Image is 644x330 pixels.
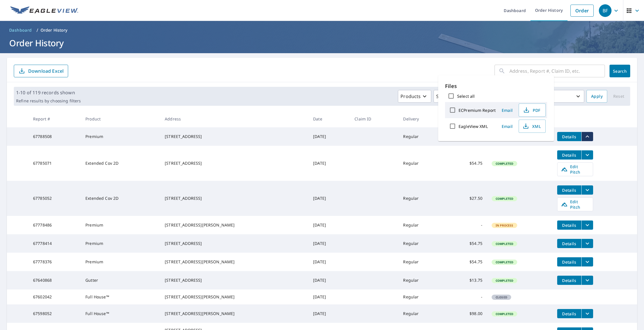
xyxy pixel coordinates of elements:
[519,103,546,117] button: PDF
[446,216,487,234] td: -
[570,5,594,17] a: Order
[398,234,445,253] td: Regular
[586,90,607,103] button: Apply
[165,241,304,246] div: [STREET_ADDRESS]
[308,181,350,216] td: [DATE]
[398,304,445,323] td: Regular
[561,164,589,175] span: Edit Pitch
[81,271,160,289] td: Gutter
[165,259,304,265] div: [STREET_ADDRESS][PERSON_NAME]
[398,127,445,146] td: Regular
[457,93,475,99] label: Select all
[165,134,304,139] div: [STREET_ADDRESS]
[28,110,81,127] th: Report #
[557,162,593,176] a: Edit Pitch
[557,276,581,285] button: detailsBtn-67640868
[165,311,304,316] div: [STREET_ADDRESS][PERSON_NAME]
[398,271,445,289] td: Regular
[81,289,160,304] td: Full House™
[492,162,517,166] span: Completed
[492,295,511,299] span: Closed
[81,216,160,234] td: Premium
[400,93,421,100] p: Products
[609,65,630,77] button: Search
[165,294,304,300] div: [STREET_ADDRESS][PERSON_NAME]
[308,146,350,181] td: [DATE]
[557,150,581,160] button: detailsBtn-67785071
[459,108,496,113] label: ECPremium Report
[28,216,81,234] td: 67778486
[28,146,81,181] td: 67785071
[7,26,34,35] a: Dashboard
[561,241,578,246] span: Details
[81,110,160,127] th: Product
[522,123,541,130] span: XML
[81,234,160,253] td: Premium
[599,4,612,17] div: BF
[81,304,160,323] td: Full House™
[522,107,541,114] span: PDF
[557,257,581,266] button: detailsBtn-67778376
[398,216,445,234] td: Regular
[446,304,487,323] td: $98.00
[446,253,487,271] td: $54.75
[165,160,304,166] div: [STREET_ADDRESS]
[509,63,605,79] input: Address, Report #, Claim ID, etc.
[81,253,160,271] td: Premium
[500,124,514,129] span: Email
[28,181,81,216] td: 67785052
[459,124,488,129] label: EagleView XML
[165,195,304,201] div: [STREET_ADDRESS]
[557,197,593,211] a: Edit Pitch
[557,185,581,195] button: detailsBtn-67785052
[492,223,517,227] span: In Process
[398,110,445,127] th: Delivery
[557,220,581,230] button: detailsBtn-67778486
[165,222,304,228] div: [STREET_ADDRESS][PERSON_NAME]
[308,110,350,127] th: Date
[557,132,581,141] button: detailsBtn-67788508
[350,110,398,127] th: Claim ID
[434,90,461,103] button: Status
[81,146,160,181] td: Extended Cov 2D
[308,289,350,304] td: [DATE]
[446,234,487,253] td: $54.75
[14,65,68,77] button: Download Excel
[557,239,581,248] button: detailsBtn-67778414
[561,134,578,139] span: Details
[28,304,81,323] td: 67598052
[561,152,578,158] span: Details
[446,146,487,181] td: $54.75
[581,239,593,248] button: filesDropdownBtn-67778414
[308,304,350,323] td: [DATE]
[561,187,578,193] span: Details
[561,222,578,228] span: Details
[561,278,578,283] span: Details
[308,127,350,146] td: [DATE]
[165,277,304,283] div: [STREET_ADDRESS]
[28,234,81,253] td: 67778414
[561,199,589,210] span: Edit Pitch
[28,271,81,289] td: 67640868
[398,289,445,304] td: Regular
[160,110,308,127] th: Address
[9,27,32,33] span: Dashboard
[37,27,38,34] li: /
[16,98,81,103] p: Refine results by choosing filters
[398,146,445,181] td: Regular
[492,260,517,264] span: Completed
[28,68,64,74] p: Download Excel
[398,253,445,271] td: Regular
[519,120,546,133] button: XML
[436,93,450,100] p: Status
[446,271,487,289] td: $13.75
[16,89,81,96] p: 1-10 of 119 records shown
[28,289,81,304] td: 67602042
[492,242,517,246] span: Completed
[561,311,578,316] span: Details
[28,253,81,271] td: 67778376
[581,276,593,285] button: filesDropdownBtn-67640868
[561,259,578,265] span: Details
[492,279,517,283] span: Completed
[28,127,81,146] td: 67788508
